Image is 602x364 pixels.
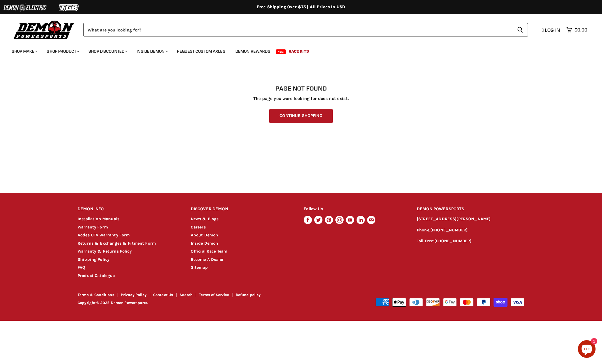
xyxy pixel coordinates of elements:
div: Free Shipping Over $75 | All Prices In USD [66,4,536,10]
a: Official Race Team [191,249,228,254]
a: Aodes UTV Warranty Form [78,233,130,238]
a: Continue Shopping [269,109,332,123]
span: Log in [545,27,560,33]
p: [STREET_ADDRESS][PERSON_NAME] [417,216,524,223]
img: Demon Powersports [12,19,76,40]
a: Sitemap [191,265,208,270]
a: Race Kits [284,45,313,57]
a: News & Blogs [191,216,219,221]
a: Inside Demon [132,45,171,57]
a: FAQ [78,265,85,270]
a: Contact Us [153,293,173,297]
h2: DEMON POWERSPORTS [417,202,524,216]
p: Copyright © 2025 Demon Powersports. [78,301,302,305]
a: $0.00 [563,26,590,34]
a: Demon Rewards [231,45,275,57]
a: Terms of Service [199,293,229,297]
h2: DISCOVER DEMON [191,202,293,216]
h2: DEMON INFO [78,202,180,216]
a: Product Catalogue [78,273,115,278]
ul: Main menu [7,43,586,57]
a: Warranty & Returns Policy [78,249,132,254]
h1: Page not found [78,85,524,92]
a: [PHONE_NUMBER] [434,238,472,243]
a: Careers [191,225,206,230]
a: Warranty Form [78,225,108,230]
a: About Demon [191,233,218,238]
p: Toll Free: [417,238,524,245]
form: Product [83,23,528,36]
a: Become A Dealer [191,257,224,262]
span: $0.00 [574,27,587,33]
a: Shop Product [42,45,83,57]
a: Refund policy [236,293,261,297]
a: Log in [539,27,563,33]
inbox-online-store-chat: Shopify online store chat [576,340,597,359]
img: Demon Electric Logo 2 [3,2,47,13]
span: New! [276,49,286,54]
p: Phone: [417,227,524,234]
a: [PHONE_NUMBER] [430,228,468,233]
img: TGB Logo 2 [47,2,91,13]
button: Search [512,23,528,36]
nav: Footer [78,293,302,299]
a: Search [180,293,193,297]
h2: Follow Us [304,202,406,216]
a: Inside Demon [191,241,218,246]
a: Shop Discounted [84,45,131,57]
a: Request Custom Axles [173,45,230,57]
a: Shipping Policy [78,257,109,262]
input: Search [83,23,512,36]
p: The page you were looking for does not exist. [78,96,524,101]
a: Shop Make [7,45,41,57]
a: Installation Manuals [78,216,119,221]
a: Terms & Conditions [78,293,114,297]
a: Returns & Exchanges & Fitment Form [78,241,156,246]
a: Privacy Policy [121,293,147,297]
